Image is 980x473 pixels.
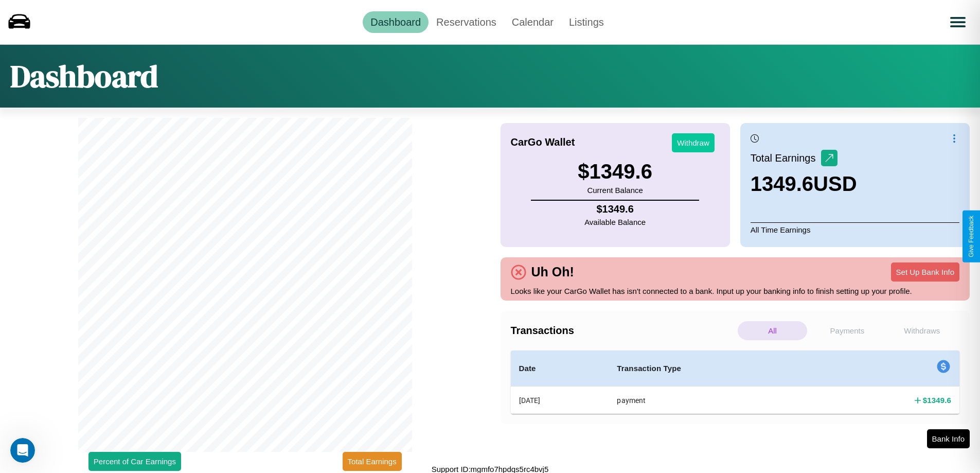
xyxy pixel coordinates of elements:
[526,265,579,279] h4: Uh Oh!
[561,11,612,33] a: Listings
[584,203,646,215] h4: $ 1349.6
[511,136,575,148] h4: CarGo Wallet
[923,395,951,406] h4: $ 1349.6
[751,222,959,237] p: All Time Earnings
[609,387,817,414] th: payment
[511,325,735,337] h4: Transactions
[887,321,957,340] p: Withdraws
[672,133,715,152] button: Withdraw
[10,438,35,463] iframe: Intercom live chat
[343,452,402,471] button: Total Earnings
[584,215,646,229] p: Available Balance
[511,284,960,298] p: Looks like your CarGo Wallet has isn't connected to a bank. Input up your banking info to finish ...
[578,183,652,197] p: Current Balance
[751,149,821,167] p: Total Earnings
[10,55,158,97] h1: Dashboard
[943,8,972,37] button: Open menu
[88,452,181,471] button: Percent of Car Earnings
[511,387,609,414] th: [DATE]
[812,321,882,340] p: Payments
[504,11,561,33] a: Calendar
[927,429,970,448] button: Bank Info
[578,160,652,183] h3: $ 1349.6
[968,216,975,257] div: Give Feedback
[617,362,809,375] h4: Transaction Type
[363,11,429,33] a: Dashboard
[519,362,601,375] h4: Date
[738,321,807,340] p: All
[891,262,959,282] button: Set Up Bank Info
[751,172,857,196] h3: 1349.6 USD
[511,351,960,414] table: simple table
[429,11,504,33] a: Reservations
